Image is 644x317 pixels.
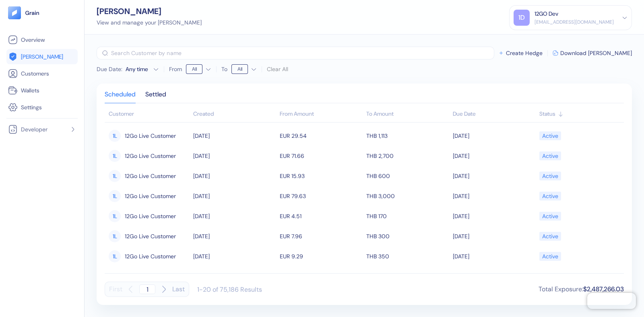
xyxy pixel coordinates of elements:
[191,166,278,186] td: [DATE]
[364,226,451,246] td: THB 300
[506,50,543,56] span: Create Hedge
[278,106,364,123] th: From Amount
[278,186,364,206] td: EUR 79.63
[21,53,63,61] span: [PERSON_NAME]
[231,63,257,76] button: To
[97,18,202,27] div: View and manage your [PERSON_NAME]
[109,130,121,142] div: 1L
[364,126,451,146] td: THB 1,113
[451,226,537,246] td: [DATE]
[169,66,182,72] label: From
[125,189,176,203] span: 12Go Live Customer
[278,246,364,266] td: EUR 9.29
[451,146,537,166] td: [DATE]
[145,92,166,103] div: Settled
[498,50,543,56] button: Create Hedge
[583,285,624,293] span: $2,487,266.03
[109,230,121,242] div: 1L
[109,210,121,222] div: 1L
[97,7,202,15] div: [PERSON_NAME]
[97,65,122,73] span: Due Date :
[539,284,624,294] div: Total Exposure :
[8,69,76,78] a: Customers
[451,246,537,266] td: [DATE]
[542,149,558,163] div: Active
[186,63,211,76] button: From
[278,226,364,246] td: EUR 7.96
[125,209,176,223] span: 12Go Live Customer
[278,266,364,286] td: EUR 13.27
[535,18,614,26] div: [EMAIL_ADDRESS][DOMAIN_NAME]
[364,266,451,286] td: THB 500
[364,246,451,266] td: THB 350
[451,186,537,206] td: [DATE]
[125,169,176,183] span: 12Go Live Customer
[21,70,49,78] span: Customers
[25,10,40,16] img: logo
[535,10,558,18] div: 12GO Dev
[542,229,558,243] div: Active
[191,226,278,246] td: [DATE]
[125,250,176,263] span: 12Go Live Customer
[109,190,121,202] div: 1L
[364,166,451,186] td: THB 600
[191,146,278,166] td: [DATE]
[191,246,278,266] td: [DATE]
[105,106,191,123] th: Customer
[542,209,558,223] div: Active
[125,270,176,283] span: 12Go Live Customer
[451,206,537,226] td: [DATE]
[191,126,278,146] td: [DATE]
[172,282,185,297] button: Last
[587,293,636,309] iframe: Chatra live chat
[21,103,42,111] span: Settings
[451,266,537,286] td: [DATE]
[125,229,176,243] span: 12Go Live Customer
[8,6,21,19] img: logo-tablet-V2.svg
[105,92,136,103] div: Scheduled
[21,86,39,94] span: Wallets
[542,189,558,203] div: Active
[111,47,494,59] input: Search Customer by name
[560,50,632,56] span: Download [PERSON_NAME]
[542,250,558,263] div: Active
[364,106,451,123] th: To Amount
[197,285,262,294] div: 1-20 of 75,186 Results
[542,129,558,143] div: Active
[514,10,530,26] div: 1D
[126,65,150,73] div: Any time
[8,35,76,45] a: Overview
[451,166,537,186] td: [DATE]
[193,110,276,118] div: Sort ascending
[451,126,537,146] td: [DATE]
[109,250,121,262] div: 1L
[191,186,278,206] td: [DATE]
[553,50,632,56] button: Download [PERSON_NAME]
[542,169,558,183] div: Active
[109,282,122,297] button: First
[364,206,451,226] td: THB 170
[8,52,76,61] a: [PERSON_NAME]
[97,65,159,73] button: Due Date:Any time
[278,126,364,146] td: EUR 29.54
[364,186,451,206] td: THB 3,000
[221,66,227,72] label: To
[539,110,620,118] div: Sort ascending
[125,129,176,143] span: 12Go Live Customer
[8,102,76,112] a: Settings
[125,149,176,163] span: 12Go Live Customer
[191,266,278,286] td: [DATE]
[191,206,278,226] td: [DATE]
[8,86,76,95] a: Wallets
[278,166,364,186] td: EUR 15.93
[453,110,535,118] div: Sort ascending
[109,150,121,162] div: 1L
[109,170,121,182] div: 1L
[278,206,364,226] td: EUR 4.51
[21,125,47,133] span: Developer
[278,146,364,166] td: EUR 71.66
[21,36,45,44] span: Overview
[542,270,558,283] div: Active
[364,146,451,166] td: THB 2,700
